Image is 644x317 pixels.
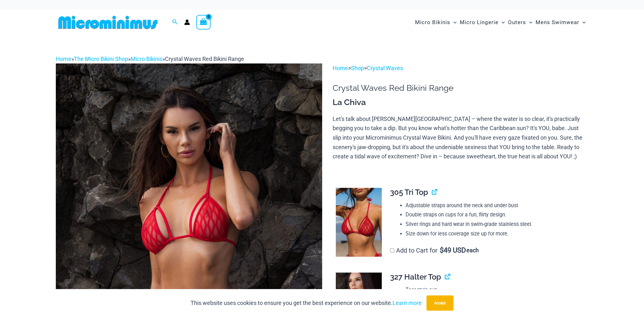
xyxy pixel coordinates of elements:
a: Home [333,65,348,71]
span: Menu Toggle [579,14,586,30]
li: Silver rings and hard wear in swim-grade stainless steel. [406,220,583,229]
span: Outers [508,14,526,30]
span: Menu Toggle [450,14,457,30]
a: Micro Bikinis [131,56,162,62]
a: Micro BikinisMenu ToggleMenu Toggle [413,13,458,32]
h1: Crystal Waves Red Bikini Range [333,83,588,93]
nav: Site Navigation [413,12,589,33]
a: Micro LingerieMenu ToggleMenu Toggle [458,13,506,32]
p: > > [333,63,588,73]
span: 327 Halter Top [390,272,441,281]
a: Search icon link [172,18,178,26]
p: Let's talk about [PERSON_NAME][GEOGRAPHIC_DATA] – where the water is so clear, it's practically b... [333,114,588,162]
li: Tear style cup. [406,285,583,295]
a: Home [56,56,71,62]
a: OutersMenu ToggleMenu Toggle [506,13,534,32]
a: Shop [351,65,364,71]
span: Micro Bikinis [415,14,450,30]
button: Accept [426,295,453,311]
a: Crystal Waves [367,65,403,71]
p: This website uses cookies to ensure you get the best experience on our website. [191,298,422,308]
span: Crystal Waves Red Bikini Range [165,56,244,62]
a: Account icon link [184,19,190,25]
span: $ [440,246,444,254]
span: Menu Toggle [526,14,532,30]
h3: La Chiva [333,97,588,108]
span: 49 USD [440,247,466,254]
li: Size down for less coverage size up for more. [406,229,583,239]
li: Adjustable straps around the neck and under bust [406,201,583,210]
span: » » » [56,56,244,62]
img: Crystal Waves 305 Tri Top [336,188,382,257]
a: The Micro Bikini Shop [74,56,128,62]
li: Double straps on cups for a fun, flirty design. [406,210,583,220]
span: Menu Toggle [498,14,505,30]
input: Add to Cart for$49 USD each [390,248,394,253]
span: Micro Lingerie [460,14,498,30]
a: Mens SwimwearMenu ToggleMenu Toggle [534,13,587,32]
a: View Shopping Cart, empty [196,15,211,30]
span: 305 Tri Top [390,188,428,197]
img: MM SHOP LOGO FLAT [56,15,160,30]
span: each [466,247,479,254]
span: Mens Swimwear [536,14,579,30]
a: Learn more [393,300,422,306]
label: Add to Cart for [390,247,479,254]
